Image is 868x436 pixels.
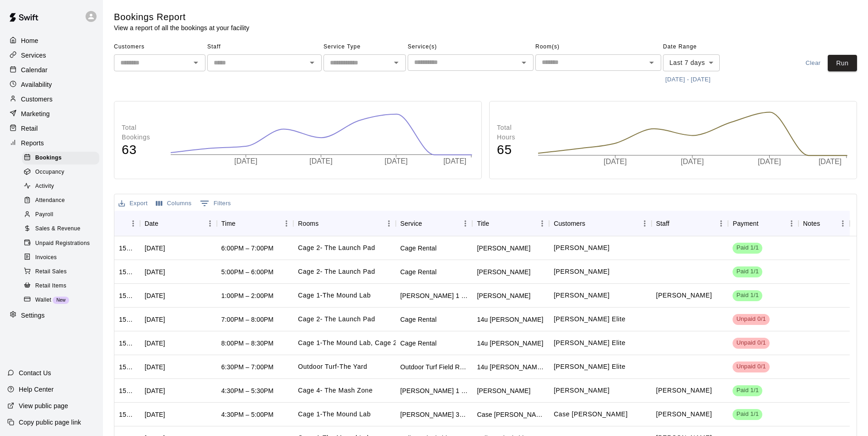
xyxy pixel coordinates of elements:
tspan: [DATE] [758,158,781,166]
tspan: [DATE] [309,157,332,165]
p: Calendar [21,65,48,74]
div: 1509968 [119,291,135,300]
button: Sort [318,217,331,230]
button: Export [116,197,150,211]
p: Help Center [19,385,54,394]
p: Home [21,36,38,45]
div: Unpaid Registrations [22,237,99,250]
button: Menu [785,217,798,230]
span: Wallet [35,296,51,305]
span: Customers [114,40,205,54]
span: Activity [35,182,54,191]
button: Menu [714,217,728,230]
button: Open [306,56,318,69]
p: Samson Rodriguez [554,291,609,300]
span: Room(s) [535,40,661,54]
button: Menu [836,217,850,230]
span: Occupancy [35,168,65,177]
div: Services [7,48,96,62]
div: Invoices [22,251,99,264]
div: Customers [554,211,585,236]
span: Service Type [323,40,406,54]
a: Reports [7,136,96,150]
a: Home [7,34,96,48]
div: Customers [549,211,652,236]
div: 6:30PM – 7:00PM [221,362,274,372]
span: New [53,298,69,303]
div: Thu, Oct 09, 2025 [145,362,165,372]
div: Case Campbell [477,410,545,419]
div: Staff [652,211,728,236]
p: Outdoor Turf-The Yard [298,362,367,372]
div: Retail [7,122,96,135]
p: Cage 1-The Mound Lab, Cage 2- The Launch Pad [298,338,452,348]
div: Date [145,211,158,236]
div: Chad Massengale 1 Hr Lesson (pitching, hitting, catching or fielding) [400,291,468,300]
div: 14u Ramirez [477,339,543,348]
div: WalletNew [22,294,99,307]
div: Attendance [22,194,99,207]
p: Services [21,51,46,60]
a: Retail Sales [22,265,103,279]
div: Fri, Oct 10, 2025 [145,410,165,419]
button: Sort [820,217,833,230]
button: Menu [638,217,652,230]
a: WalletNew [22,293,103,307]
tspan: [DATE] [443,157,466,165]
div: 7:00PM – 8:00PM [221,315,274,324]
div: Brayden Richter [477,386,530,395]
div: Fri, Oct 10, 2025 [145,267,165,276]
span: Service(s) [408,40,534,54]
h4: 63 [122,142,161,158]
div: 1507514 [119,410,135,419]
div: Jeremy Almaguer 1 Hr Lesson (hitting, fielding) [400,386,468,395]
div: Service [400,211,422,236]
p: Cage 2- The Launch Pad [298,314,375,324]
a: Unpaid Registrations [22,236,103,250]
div: Date [140,211,217,236]
div: Retail Items [22,280,99,292]
a: Marketing [7,107,96,121]
p: Cage 4- The Mash Zone [298,386,372,395]
span: Staff [207,40,322,54]
a: Customers [7,92,96,106]
div: 8:00PM – 8:30PM [221,339,274,348]
button: Sort [585,217,598,230]
h5: Bookings Report [114,11,249,23]
a: Invoices [22,250,103,265]
div: 4:30PM – 5:30PM [221,386,274,395]
span: Bookings [35,154,62,163]
div: Samson Rodriguez [477,291,530,300]
a: Attendance [22,194,103,208]
button: Show filters [198,196,233,211]
div: 1508738 [119,362,135,372]
div: ID [114,211,140,236]
p: Cage 2- The Launch Pad [298,243,375,253]
div: Last 7 days [663,54,720,71]
p: Case Campbell [554,409,628,419]
div: Calendar [7,63,96,77]
div: Payroll [22,208,99,221]
span: Invoices [35,253,57,262]
span: Paid 1/1 [733,410,762,419]
div: Time [221,211,236,236]
button: Sort [119,217,132,230]
p: View a report of all the bookings at your facility [114,23,249,32]
div: 1508813 [119,315,135,324]
div: Thu, Oct 09, 2025 [145,339,165,348]
div: Has not paid: Marucci Elite [733,314,769,325]
div: Nathan Jefferson [477,267,530,276]
div: Outdoor Turf Field Rental [400,362,468,372]
span: Paid 1/1 [733,244,762,252]
tspan: [DATE] [680,158,703,166]
div: 1512074 [119,267,135,276]
p: Retail [21,124,38,133]
div: Has not paid: Marucci Elite [733,362,769,372]
button: Menu [126,217,140,230]
button: [DATE] - [DATE] [663,73,713,87]
div: Title [472,211,549,236]
div: Cage Rental [400,267,437,276]
p: Total Bookings [122,123,161,142]
p: Reports [21,138,44,148]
